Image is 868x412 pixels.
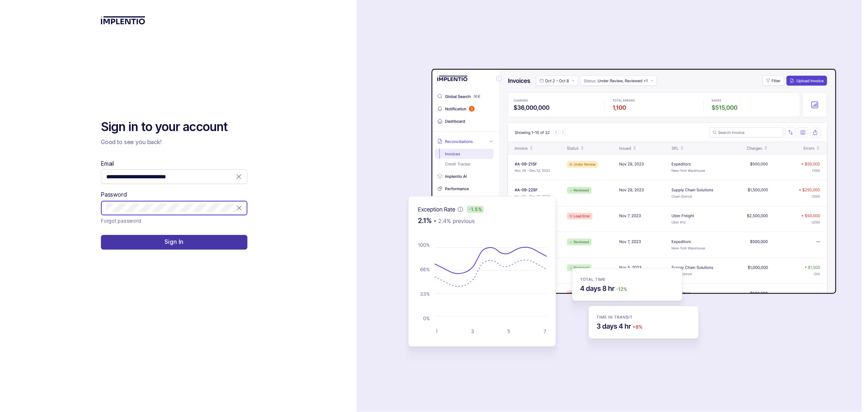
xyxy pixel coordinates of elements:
button: Sign In [101,235,247,250]
label: Email [101,160,114,168]
img: logo [101,16,145,24]
p: Good to see you back! [101,138,247,146]
img: signin-background.svg [379,43,839,369]
label: Password [101,191,127,199]
a: Link Forgot password [101,217,141,225]
p: Sign In [164,238,184,246]
p: Forgot password [101,217,141,225]
h2: Sign in to your account [101,119,247,135]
